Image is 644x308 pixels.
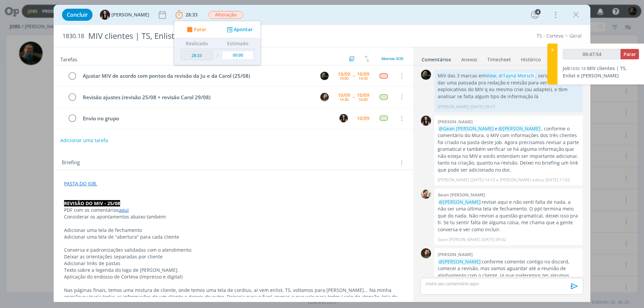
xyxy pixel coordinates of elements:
p: Adicionar uma tela de "abertura" para cada cliente [64,234,403,240]
span: Parar [194,27,206,32]
a: PASTA DO JOB. [64,180,97,187]
button: M [319,71,329,81]
a: Histórico [521,53,541,63]
span: [PERSON_NAME] [111,12,149,17]
a: View [486,72,496,79]
img: G [421,189,431,199]
img: arrow-down-up.svg [365,56,369,62]
div: 10/09 [338,93,350,98]
button: 28:33 [174,9,199,20]
div: 10/09 [357,116,369,121]
img: I [339,114,348,122]
img: I [421,116,431,126]
button: 4 [530,9,540,20]
span: @[PERSON_NAME] [439,258,481,265]
div: dialog [54,5,590,302]
span: @Gean [PERSON_NAME] [439,125,494,132]
button: I[PERSON_NAME] [100,10,149,20]
button: Parar [621,49,639,59]
p: [PERSON_NAME] [438,177,469,183]
th: Estimado [220,38,256,49]
button: Apontar [225,26,253,33]
div: Revisão ajustes (revisão 25/08 + revisão Carol 29/08) [80,93,314,102]
ul: 28:33 [174,21,261,65]
button: Alteração [208,11,244,19]
img: J [320,93,329,101]
p: conforme comentei contigo no discord, comecei a revisão, mas vamos aguardar até a reunião de alin... [438,258,579,286]
span: Tarefas [60,55,77,63]
span: @Tayná Morsch [498,72,534,79]
p: Gean [PERSON_NAME] [438,237,480,243]
p: Aplicação do endosso de Corteva (impresso e digital) [64,273,403,280]
div: Ajustar MIV de acordo com pontos da revisão da Ju e da Carol (25/08) [80,72,314,80]
span: [DATE] 09:42 [482,237,506,243]
div: 10/09 [357,93,369,98]
p: Adicionar links de pastas [64,260,403,267]
p: Considerar os apontamentos abaixo também: [64,213,403,220]
p: [PERSON_NAME] [438,104,469,110]
button: Parar [185,26,206,33]
a: Geral [570,33,582,39]
button: Concluir [62,9,93,21]
img: M [421,70,431,80]
div: Envio no grupo [80,114,333,123]
p: PDF com os comentários [64,207,403,213]
span: 1830.18 [570,65,586,71]
a: Job1830.18MIV clientes | TS, Enlist e [PERSON_NAME] [563,65,627,79]
span: Parar [624,51,636,57]
span: Abertas 3/20 [381,56,403,61]
div: 10/09 [338,72,350,76]
div: Anexos [461,56,477,63]
span: Alteração [209,11,243,19]
p: Texto sobre a legenda do logo de [PERSON_NAME]. [64,267,403,273]
b: [PERSON_NAME] [438,119,473,125]
p: Conversa e padronizações validadas com o atendimento: [64,247,403,253]
span: -- [353,95,355,99]
th: Realizado [179,38,215,49]
div: 16:00 [359,98,368,101]
td: / [215,49,220,63]
span: [DATE] 14:15 [471,177,495,183]
span: [DATE] 09:17 [471,104,495,110]
button: I [338,113,348,123]
img: I [100,10,110,20]
button: Adicionar uma tarefa [60,134,108,146]
b: Gean [PERSON_NAME] [438,192,485,198]
a: aqui [119,207,129,213]
div: 14:30 [339,98,348,101]
span: Concluir [67,12,88,17]
p: Adicionar uma tela de fechamento [64,227,403,234]
div: 10:00 [339,76,348,80]
a: Comentários [421,53,451,63]
p: e , conforme o comentário do Mura, o MIV com informações dos três clientes foi criado na pasta de... [438,125,579,173]
img: M [320,72,329,80]
p: MIV das 3 marcas em . , seria interessante dar uma passada pra redação e revisão para ver os text... [438,72,579,100]
span: @[PERSON_NAME] [498,125,540,132]
span: 28:33 [185,11,198,18]
span: Briefing [62,159,80,167]
span: MIV clientes | TS, Enlist e [PERSON_NAME] [563,65,627,79]
p: Deixar as orientações separadas por cliente [64,253,403,260]
div: MIV clientes | TS, Enlist e [PERSON_NAME] [86,28,363,44]
a: Timesheet [487,53,511,63]
span: [DATE] 11:03 [545,177,570,183]
img: J [421,248,431,258]
div: 10/09 [357,72,369,76]
a: TS - Corteva [537,33,563,39]
div: 4 [535,9,541,15]
strong: REVISÃO DO MIV - 25/08 [64,200,120,206]
p: revisei aqui e não senti falta de nada, a não ser uma última tela de fechamento. O ppt termina me... [438,199,579,233]
span: -- [353,73,355,78]
b: [PERSON_NAME] [438,251,473,257]
button: J [319,92,329,102]
span: @[PERSON_NAME] [439,199,481,205]
span: 1830.18 [62,33,84,40]
span: e [PERSON_NAME] editou [496,177,544,183]
p: Nas páginas finais, temos uma mistura de cliente, onde temos uma tela de cordius, ai vem enlist, ... [64,287,403,307]
div: 14:30 [359,76,368,80]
